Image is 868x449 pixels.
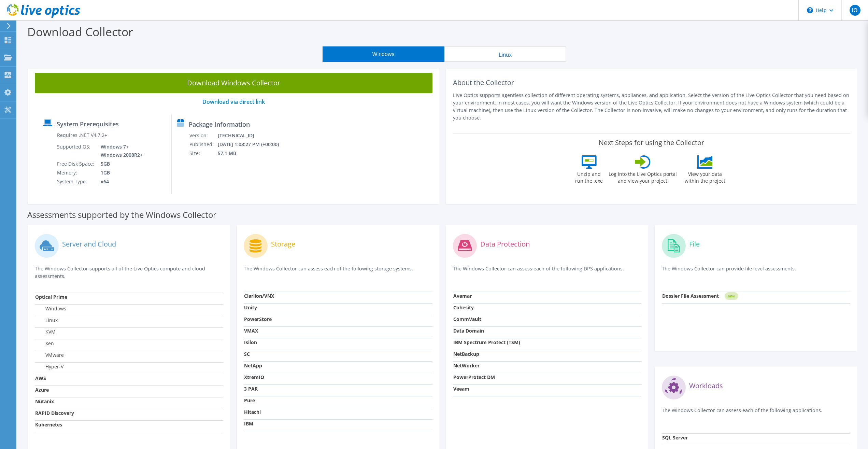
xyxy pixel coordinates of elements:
[662,265,850,279] p: The Windows Collector can provide file level assessments.
[662,293,719,299] strong: Dossier File Assessment
[681,169,730,184] label: View your data within the project
[57,121,119,127] label: System Prerequisites
[35,375,46,381] strong: AWS
[202,98,265,106] a: Download via direct link
[35,317,58,324] label: Linux
[608,169,677,184] label: Log into the Live Optics portal and view your project
[189,121,250,128] label: Package Information
[850,5,860,16] span: IO
[35,294,67,300] strong: Optical Prime
[62,241,116,248] label: Server and Cloud
[244,304,257,311] strong: Unity
[35,363,63,370] label: Hyper-V
[35,352,64,359] label: VMware
[189,140,217,149] td: Published:
[217,140,288,149] td: [DATE] 1:08:27 PM (+00:00)
[244,362,262,369] strong: NetApp
[57,132,107,139] label: Requires .NET V4.7.2+
[453,92,851,122] p: Live Optics supports agentless collection of different operating systems, appliances, and applica...
[480,241,530,248] label: Data Protection
[244,409,261,415] strong: Hitachi
[271,241,295,248] label: Storage
[96,159,144,168] td: 5GB
[244,374,264,380] strong: XtremIO
[35,410,74,416] strong: RAPID Discovery
[96,168,144,177] td: 1GB
[453,351,479,357] strong: NetBackup
[244,316,272,322] strong: PowerStore
[217,131,288,140] td: [TECHNICAL_ID]
[599,139,704,147] label: Next Steps for using the Collector
[662,407,850,421] p: The Windows Collector can assess each of the following applications.
[453,265,641,279] p: The Windows Collector can assess each of the following DPS applications.
[189,131,217,140] td: Version:
[244,385,258,392] strong: 3 PAR
[444,46,566,62] button: Linux
[35,265,223,280] p: The Windows Collector supports all of the Live Optics compute and cloud assessments.
[217,149,288,158] td: 57.1 MB
[96,177,144,186] td: x64
[323,46,444,62] button: Windows
[453,79,851,87] h2: About the Collector
[453,339,520,346] strong: IBM Spectrum Protect (TSM)
[453,293,472,299] strong: Avamar
[35,387,49,393] strong: Azure
[57,142,96,159] td: Supported OS:
[244,420,253,427] strong: IBM
[189,149,217,158] td: Size:
[453,362,480,369] strong: NetWorker
[27,211,216,218] label: Assessments supported by the Windows Collector
[244,327,258,334] strong: VMAX
[453,374,495,380] strong: PowerProtect DM
[689,241,700,248] label: File
[35,328,56,335] label: KVM
[244,265,432,279] p: The Windows Collector can assess each of the following storage systems.
[27,24,133,40] label: Download Collector
[453,304,474,311] strong: Cohesity
[662,434,688,441] strong: SQL Server
[453,327,484,334] strong: Data Domain
[35,305,66,312] label: Windows
[573,169,605,184] label: Unzip and run the .exe
[96,142,144,159] td: Windows 7+ Windows 2008R2+
[35,421,62,428] strong: Kubernetes
[244,397,255,404] strong: Pure
[807,7,813,13] svg: \n
[244,339,257,346] strong: Isilon
[57,159,96,168] td: Free Disk Space:
[728,294,735,298] tspan: NEW!
[453,385,469,392] strong: Veeam
[35,73,432,93] a: Download Windows Collector
[453,316,481,322] strong: CommVault
[35,398,54,405] strong: Nutanix
[57,168,96,177] td: Memory:
[35,340,54,347] label: Xen
[689,382,723,389] label: Workloads
[244,351,250,357] strong: SC
[57,177,96,186] td: System Type:
[244,293,274,299] strong: Clariion/VNX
